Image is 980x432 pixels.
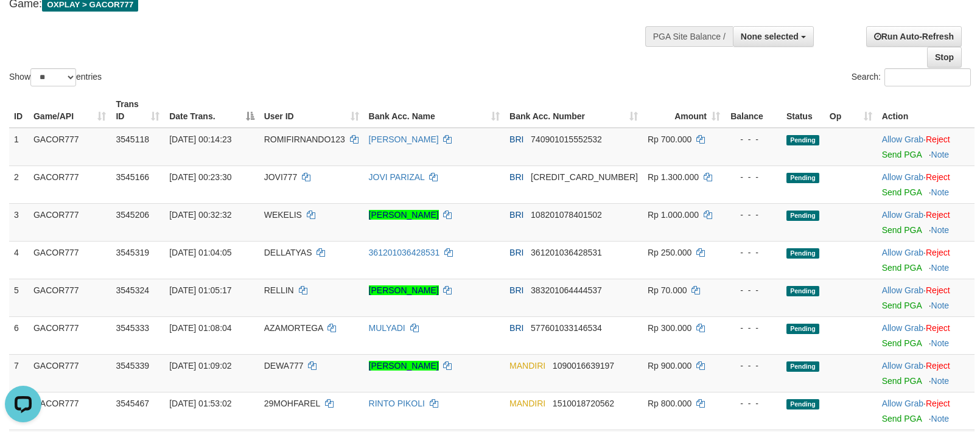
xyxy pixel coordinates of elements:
[264,172,297,182] span: JOVI777
[882,134,926,144] span: ·
[926,172,950,182] a: Reject
[926,399,950,408] a: Reject
[926,210,950,220] a: Reject
[9,279,29,316] td: 5
[531,172,638,182] span: Copy 569501015262538 to clipboard
[29,354,111,392] td: GACOR777
[648,172,699,182] span: Rp 1.300.000
[733,26,814,47] button: None selected
[169,134,231,144] span: [DATE] 00:14:23
[264,399,320,408] span: 29MOHFAREL
[553,361,614,371] span: Copy 1090016639197 to clipboard
[882,172,923,182] a: Allow Grab
[882,323,926,333] span: ·
[116,172,149,182] span: 3545166
[931,225,950,235] a: Note
[877,392,975,430] td: ·
[648,285,687,295] span: Rp 70.000
[730,360,777,372] div: - - -
[645,26,733,47] div: PGA Site Balance /
[169,361,231,371] span: [DATE] 01:09:02
[369,210,439,220] a: [PERSON_NAME]
[505,93,643,128] th: Bank Acc. Number: activate to sort column ascending
[877,93,975,128] th: Action
[264,323,323,333] span: AZAMORTEGA
[116,248,149,257] span: 3545319
[931,263,950,273] a: Note
[786,324,819,334] span: Pending
[169,399,231,408] span: [DATE] 01:53:02
[531,323,602,333] span: Copy 577601033146534 to clipboard
[264,285,294,295] span: RELLIN
[9,93,29,128] th: ID
[882,172,926,182] span: ·
[9,241,29,279] td: 4
[169,248,231,257] span: [DATE] 01:04:05
[648,323,691,333] span: Rp 300.000
[648,248,691,257] span: Rp 250.000
[264,210,302,220] span: WEKELIS
[29,203,111,241] td: GACOR777
[882,338,922,348] a: Send PGA
[369,134,439,144] a: [PERSON_NAME]
[730,246,777,259] div: - - -
[882,225,922,235] a: Send PGA
[164,93,259,128] th: Date Trans.: activate to sort column descending
[931,150,950,159] a: Note
[730,171,777,183] div: - - -
[29,128,111,166] td: GACOR777
[882,414,922,423] a: Send PGA
[877,279,975,316] td: ·
[5,5,41,41] button: Open LiveChat chat widget
[369,323,405,333] a: MULYADI
[882,399,923,408] a: Allow Grab
[169,210,231,220] span: [DATE] 00:32:32
[116,361,149,371] span: 3545339
[877,241,975,279] td: ·
[884,68,971,86] input: Search:
[648,399,691,408] span: Rp 800.000
[116,323,149,333] span: 3545333
[877,316,975,354] td: ·
[730,133,777,145] div: - - -
[825,93,877,128] th: Op: activate to sort column ascending
[509,361,545,371] span: MANDIRI
[29,93,111,128] th: Game/API: activate to sort column ascending
[931,414,950,423] a: Note
[29,165,111,203] td: GACOR777
[169,172,231,182] span: [DATE] 00:23:30
[926,361,950,371] a: Reject
[9,128,29,166] td: 1
[882,361,926,371] span: ·
[509,399,545,408] span: MANDIRI
[259,93,364,128] th: User ID: activate to sort column ascending
[553,399,614,408] span: Copy 1510018720562 to clipboard
[882,361,923,371] a: Allow Grab
[882,301,922,310] a: Send PGA
[29,241,111,279] td: GACOR777
[169,323,231,333] span: [DATE] 01:08:04
[786,135,819,145] span: Pending
[725,93,782,128] th: Balance
[730,284,777,296] div: - - -
[931,376,950,386] a: Note
[786,173,819,183] span: Pending
[9,203,29,241] td: 3
[9,354,29,392] td: 7
[786,361,819,372] span: Pending
[882,323,923,333] a: Allow Grab
[730,322,777,334] div: - - -
[9,316,29,354] td: 6
[786,248,819,259] span: Pending
[9,68,102,86] label: Show entries
[882,210,926,220] span: ·
[369,361,439,371] a: [PERSON_NAME]
[852,68,971,86] label: Search:
[369,172,425,182] a: JOVI PARIZAL
[882,285,926,295] span: ·
[369,399,425,408] a: RINTO PIKOLI
[931,187,950,197] a: Note
[877,203,975,241] td: ·
[648,134,691,144] span: Rp 700.000
[531,285,602,295] span: Copy 383201064444537 to clipboard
